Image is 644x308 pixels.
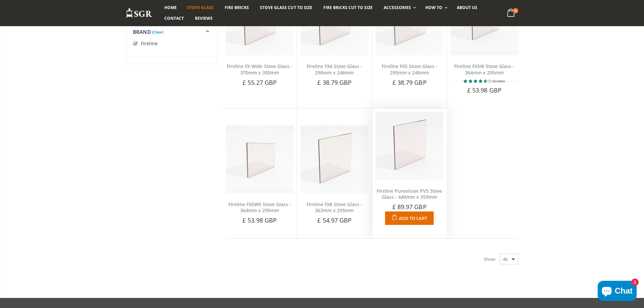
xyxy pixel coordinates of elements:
img: Fireline FX5W5 stove glass [226,125,293,193]
span: Brand [133,28,151,35]
inbox-online-store-chat: Shopify online store chat [596,281,639,303]
span: Show: [484,254,496,264]
button: Add to Cart [385,211,434,225]
a: Stove Glass [182,2,219,13]
span: Contact [164,15,184,21]
a: (Clear) [152,31,163,33]
span: £ 53.98 GBP [243,216,277,224]
a: How To [420,2,451,13]
a: Accessories [379,2,419,13]
a: Fireline FX5W Stove Glass - 364mm x 295mm [454,63,514,76]
span: 0 [513,8,518,13]
span: Accessories [384,5,411,10]
a: Fireline Purevision PV5 Stove Glass - 440mm x 359mm [377,188,442,200]
span: £ 38.79 GBP [392,78,427,86]
a: Fireline FX4 Stove Glass - 290mm x 246mm [307,63,362,76]
a: Reviews [190,13,218,24]
span: £ 55.27 GBP [243,78,277,86]
a: Fire Bricks [220,2,254,13]
a: Stove Glass Cut To Size [255,2,317,13]
span: Home [164,5,177,10]
span: About us [457,5,477,10]
span: 4.60 stars [464,78,488,83]
a: Contact [159,13,189,24]
a: Fireline FX5W5 Stove Glass - 364mm x 295mm [228,201,291,214]
span: Fire Bricks [225,5,249,10]
span: £ 53.98 GBP [467,86,501,94]
img: Fireline Purevision PV5 Stove Glass [376,112,443,180]
span: Add to Cart [399,215,427,221]
a: Fireline FX5 Stove Glass - 290mm x 246mm [382,63,437,76]
span: £ 89.97 GBP [392,203,427,211]
a: 0 [504,7,518,20]
span: £ 38.79 GBP [317,78,352,86]
span: Fire Bricks Cut To Size [323,5,373,10]
a: Home [159,2,182,13]
img: Stove Glass Replacement [126,8,153,19]
span: 5 reviews [488,78,505,83]
a: Fireline FX8 Stove Glass - 363mm x 295mm [307,201,362,214]
span: Stove Glass Cut To Size [260,5,312,10]
span: How To [425,5,442,10]
img: Fireline FX8 Stove Glass [301,125,368,193]
a: Fire Bricks Cut To Size [318,2,378,13]
a: About us [452,2,482,13]
span: Stove Glass [187,5,214,10]
span: Fireline [141,40,158,47]
span: £ 54.97 GBP [317,216,352,224]
a: Fireline FX Wide Stove Glass - 370mm x 300mm [227,63,292,76]
span: Reviews [195,15,213,21]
